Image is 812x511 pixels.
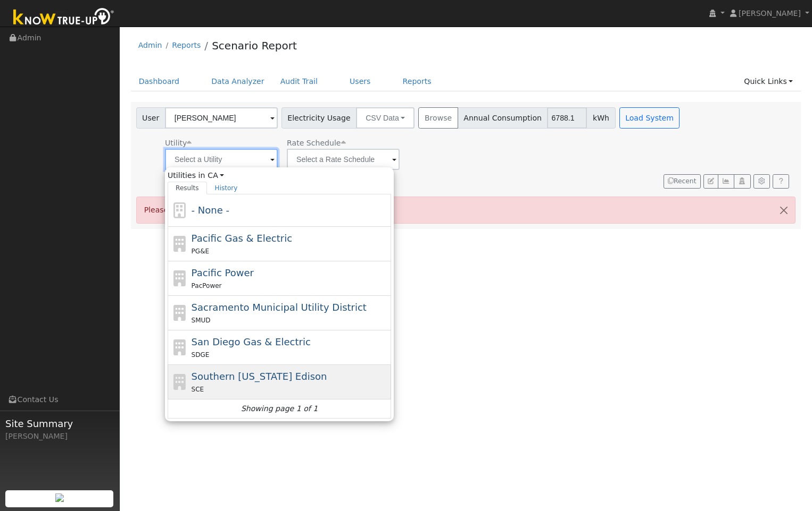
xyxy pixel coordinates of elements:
[5,431,114,442] div: [PERSON_NAME]
[168,182,207,194] a: Results
[739,9,801,18] span: [PERSON_NAME]
[287,149,400,170] input: Select a Rate Schedule
[192,317,211,324] span: SMUD
[192,282,222,289] span: PacPower
[773,197,795,223] button: Close
[395,72,440,91] a: Reports
[192,205,229,216] span: - None -
[342,72,379,91] a: Users
[281,107,357,129] span: Electricity Usage
[418,107,458,129] button: Browse
[168,170,391,181] span: Utilities in
[207,182,246,194] a: History
[734,174,750,189] button: Login As
[753,174,770,189] button: Settings
[165,107,278,129] input: Select a User
[212,39,297,52] a: Scenario Report
[172,41,201,49] a: Reports
[203,72,272,91] a: Data Analyzer
[773,174,789,189] a: Help Link
[287,139,345,147] span: Alias: None
[144,206,294,214] span: Please select a utility and rate schedule
[165,138,278,149] div: Utility
[241,403,318,414] i: Showing page 1 of 1
[192,336,311,347] span: San Diego Gas & Electric
[165,149,278,170] input: Select a Utility
[208,170,224,181] a: CA
[8,6,120,30] img: Know True-Up
[138,41,162,49] a: Admin
[356,107,415,129] button: CSV Data
[703,174,718,189] button: Edit User
[586,107,615,129] span: kWh
[192,233,292,244] span: Pacific Gas & Electric
[458,107,548,129] span: Annual Consumption
[664,174,701,189] button: Recent
[192,371,327,382] span: Southern [US_STATE] Edison
[5,416,114,431] span: Site Summary
[55,493,64,502] img: retrieve
[192,351,210,359] span: SDGE
[192,248,209,255] span: PG&E
[192,267,254,278] span: Pacific Power
[718,174,734,189] button: Multi-Series Graph
[192,302,367,313] span: Sacramento Municipal Utility District
[131,72,188,91] a: Dashboard
[272,72,326,91] a: Audit Trail
[619,107,680,129] button: Load System
[736,72,801,91] a: Quick Links
[136,107,165,129] span: User
[192,386,204,393] span: SCE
